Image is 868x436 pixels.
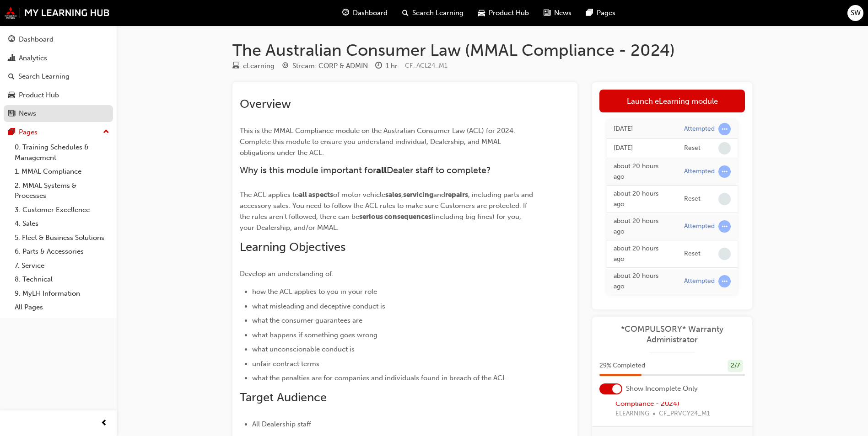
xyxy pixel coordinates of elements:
span: sales [385,191,401,199]
div: Tue Sep 30 2025 15:21:08 GMT+1000 (Australian Eastern Standard Time) [614,161,670,182]
div: Reset [684,195,701,203]
div: eLearning [243,61,275,71]
span: clock-icon [375,62,382,70]
div: 2 / 7 [728,360,743,372]
span: Learning resource code [405,62,447,69]
div: Attempted [684,277,715,286]
a: 0. Training Schedules & Management [11,140,113,165]
div: Pages [19,127,38,138]
span: and [433,191,445,199]
div: 1 hr [386,61,398,71]
span: Why is this module important for [240,165,376,175]
button: Pages [4,124,113,141]
a: news-iconNews [536,4,579,22]
span: Learning Objectives [240,240,345,254]
span: Product Hub [489,8,529,18]
span: car-icon [8,91,15,100]
span: learningRecordVerb_NONE-icon [718,193,731,205]
span: *COMPULSORY* Warranty Administrator [599,324,745,345]
div: Reset [684,144,701,153]
div: Stream [282,60,368,72]
span: Search Learning [412,8,464,18]
span: Pages [597,8,615,18]
span: learningRecordVerb_NONE-icon [718,142,731,154]
div: Analytics [19,53,47,64]
span: what unconscionable conduct is [252,345,355,353]
div: Tue Sep 30 2025 15:20:09 GMT+1000 (Australian Eastern Standard Time) [614,244,670,264]
span: The ACL applies to [240,191,299,199]
div: Attempted [684,167,715,176]
a: 8. Technical [11,272,113,287]
span: Target Audience [240,390,327,404]
span: learningRecordVerb_NONE-icon [718,248,731,260]
span: pages-icon [586,7,593,19]
span: learningRecordVerb_ATTEMPT-icon [718,275,731,287]
span: prev-icon [101,418,108,429]
span: , [401,191,403,199]
span: SW [851,8,861,18]
div: Search Learning [18,71,70,82]
span: news-icon [8,110,15,118]
span: learningRecordVerb_ATTEMPT-icon [718,123,731,135]
a: 3. Customer Excellence [11,203,113,217]
span: target-icon [282,62,289,70]
span: servicing [403,191,433,199]
div: Attempted [684,125,715,133]
a: pages-iconPages [579,4,623,22]
button: DashboardAnalyticsSearch LearningProduct HubNews [4,29,113,124]
a: Launch eLearning module [599,90,745,112]
a: guage-iconDashboard [335,4,395,22]
a: car-iconProduct Hub [471,4,536,22]
span: Dashboard [353,8,388,18]
a: Analytics [4,50,113,67]
span: news-icon [544,7,550,19]
span: guage-icon [8,36,15,44]
a: 1. MMAL Compliance [11,165,113,179]
div: Product Hub [19,90,59,101]
div: Wed Oct 01 2025 08:41:12 GMT+1000 (Australian Eastern Standard Time) [614,143,670,154]
a: Dashboard [4,31,113,48]
span: , including parts and accessory sales. You need to follow the ACL rules to make sure Customers ar... [240,191,535,221]
span: unfair contract terms [252,360,319,368]
div: Type [232,60,275,72]
span: learningRecordVerb_ATTEMPT-icon [718,220,731,233]
h1: The Australian Consumer Law (MMAL Compliance - 2024) [232,40,752,60]
div: Tue Sep 30 2025 15:19:17 GMT+1000 (Australian Eastern Standard Time) [614,271,670,292]
span: search-icon [8,73,15,81]
span: what the consumer guarantees are [252,316,362,324]
a: Search Learning [4,68,113,85]
span: All Dealership staff [252,420,311,428]
span: ELEARNING [615,409,649,419]
span: chart-icon [8,54,15,63]
span: Show Incomplete Only [626,383,698,394]
span: car-icon [478,7,485,19]
div: Tue Sep 30 2025 15:20:11 GMT+1000 (Australian Eastern Standard Time) [614,216,670,237]
span: guage-icon [342,7,349,19]
img: mmal [5,7,110,19]
span: what the penalties are for companies and individuals found in breach of the ACL. [252,374,508,382]
span: repairs [445,191,468,199]
span: Dealer staff to complete? [387,165,491,175]
span: learningRecordVerb_ATTEMPT-icon [718,165,731,178]
span: This is the MMAL Compliance module on the Australian Consumer Law (ACL) for 2024. Complete this m... [240,127,517,157]
a: Australian Privacy Legislation (MMAL Compliance - 2024) [615,389,732,408]
span: Develop an understanding of: [240,270,334,278]
button: SW [847,5,863,21]
span: of motor vehicle [333,191,385,199]
span: all [376,165,387,175]
span: up-icon [103,126,109,138]
a: 2. MMAL Systems & Processes [11,179,113,203]
span: learningResourceType_ELEARNING-icon [232,62,239,70]
a: search-iconSearch Learning [395,4,471,22]
span: Overview [240,97,291,111]
span: what happens if something goes wrong [252,331,377,339]
span: CF_PRVCY24_M1 [659,409,710,419]
div: Tue Sep 30 2025 15:21:06 GMT+1000 (Australian Eastern Standard Time) [614,189,670,209]
div: Reset [684,250,701,258]
span: all aspects [299,191,333,199]
a: 6. Parts & Accessories [11,245,113,259]
a: 5. Fleet & Business Solutions [11,231,113,245]
div: Duration [375,60,398,72]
